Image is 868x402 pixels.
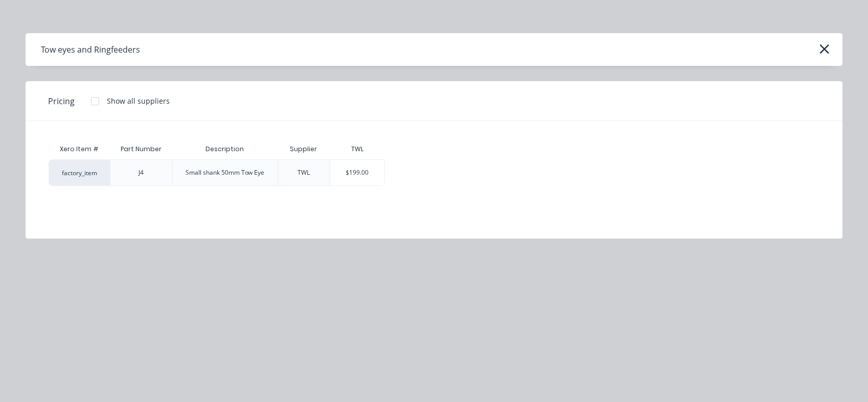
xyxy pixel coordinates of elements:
div: $199.00 [330,160,385,185]
span: Pricing [48,95,75,107]
div: Xero Item # [49,139,110,159]
div: Show all suppliers [107,96,170,106]
div: Small shank 50mm Tow Eye [186,168,264,177]
div: TWL [298,168,310,177]
div: factory_item [49,159,110,186]
div: TWL [351,145,363,154]
div: Tow eyes and Ringfeeders [41,43,140,56]
div: Description [197,136,252,162]
div: Part Number [112,136,170,162]
div: J4 [139,168,144,177]
div: Supplier [282,136,325,162]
